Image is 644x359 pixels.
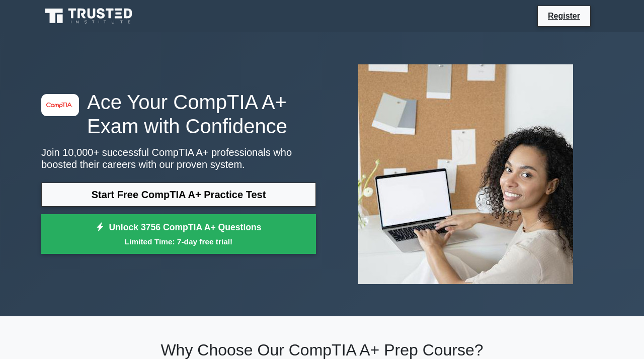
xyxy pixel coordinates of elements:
[54,236,303,247] small: Limited Time: 7-day free trial!
[41,90,316,138] h1: Ace Your CompTIA A+ Exam with Confidence
[41,183,316,207] a: Start Free CompTIA A+ Practice Test
[542,10,586,22] a: Register
[41,214,316,254] a: Unlock 3756 CompTIA A+ QuestionsLimited Time: 7-day free trial!
[41,146,316,170] p: Join 10,000+ successful CompTIA A+ professionals who boosted their careers with our proven system.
